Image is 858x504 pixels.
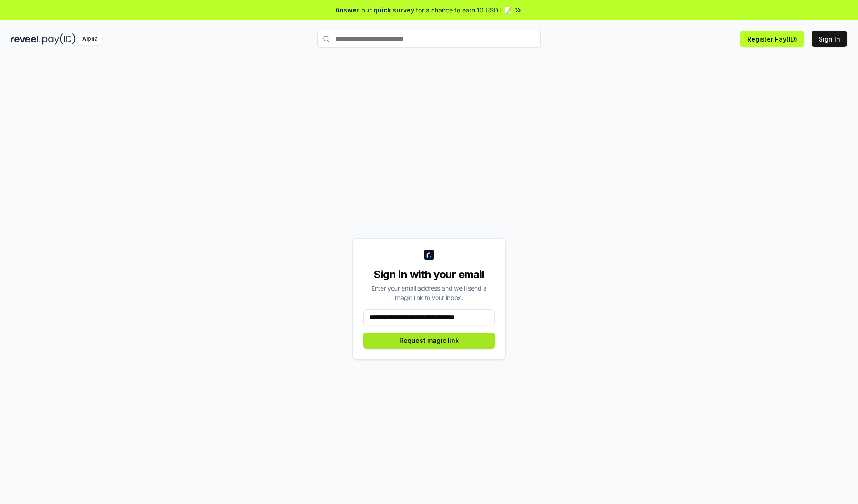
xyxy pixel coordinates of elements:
[363,283,495,302] div: Enter your email address and we’ll send a magic link to your inbox.
[363,333,495,349] button: Request magic link
[812,31,847,47] button: Sign In
[11,33,41,45] img: reveel_dark
[42,33,76,45] img: pay_id
[740,31,804,47] button: Register Pay(ID)
[363,267,495,282] div: Sign in with your email
[416,5,512,15] span: for a chance to earn 10 USDT 📝
[336,5,414,15] span: Answer our quick survey
[77,33,102,45] div: Alpha
[424,250,434,260] img: logo_small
